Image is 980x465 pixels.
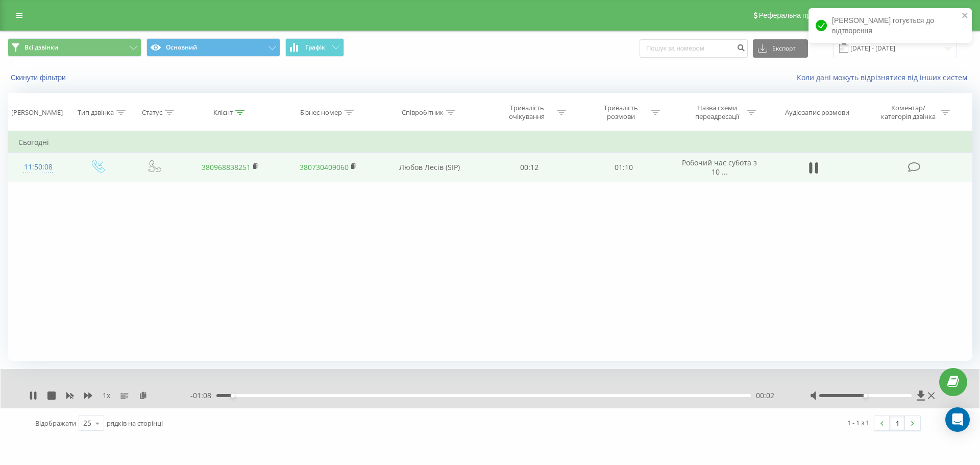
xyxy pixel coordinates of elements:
div: Тривалість очікування [500,104,554,121]
div: [PERSON_NAME] [11,108,63,117]
td: Любов Лесів (SIP) [377,153,482,182]
a: 1 [890,416,905,430]
button: Скинути фільтри [8,73,71,82]
div: Статус [142,108,162,117]
span: 1 x [103,390,110,401]
a: Коли дані можуть відрізнятися вiд інших систем [797,72,972,82]
span: - 01:08 [190,390,216,401]
td: 01:10 [576,153,670,182]
div: Open Intercom Messenger [945,407,970,432]
div: Аудіозапис розмови [785,108,849,117]
div: 1 - 1 з 1 [847,418,869,428]
div: Accessibility label [863,394,867,398]
button: Експорт [753,39,808,58]
div: 11:50:08 [18,157,58,177]
input: Пошук за номером [640,39,748,58]
div: 25 [83,418,91,428]
td: Сьогодні [8,132,972,153]
span: 00:02 [756,390,774,401]
button: Графік [285,38,344,57]
span: Реферальна програма [759,11,834,19]
span: Всі дзвінки [24,43,58,52]
a: 380968838251 [202,162,251,172]
button: Основний [146,38,280,57]
div: Коментар/категорія дзвінка [878,104,938,121]
span: Відображати [35,419,76,428]
td: 00:12 [482,153,576,182]
button: Всі дзвінки [8,38,141,57]
div: Назва схеми переадресації [690,104,744,121]
a: 380730409060 [300,162,349,172]
div: Accessibility label [231,394,235,398]
div: Тип дзвінка [78,108,114,117]
div: Клієнт [213,108,233,117]
div: Тривалість розмови [594,104,648,121]
span: Робочий час субота з 10 ... [682,158,757,177]
span: рядків на сторінці [107,419,163,428]
div: Співробітник [402,108,444,117]
button: close [962,11,969,21]
div: [PERSON_NAME] готується до відтворення [808,8,972,43]
span: Графік [305,44,325,51]
div: Бізнес номер [300,108,342,117]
